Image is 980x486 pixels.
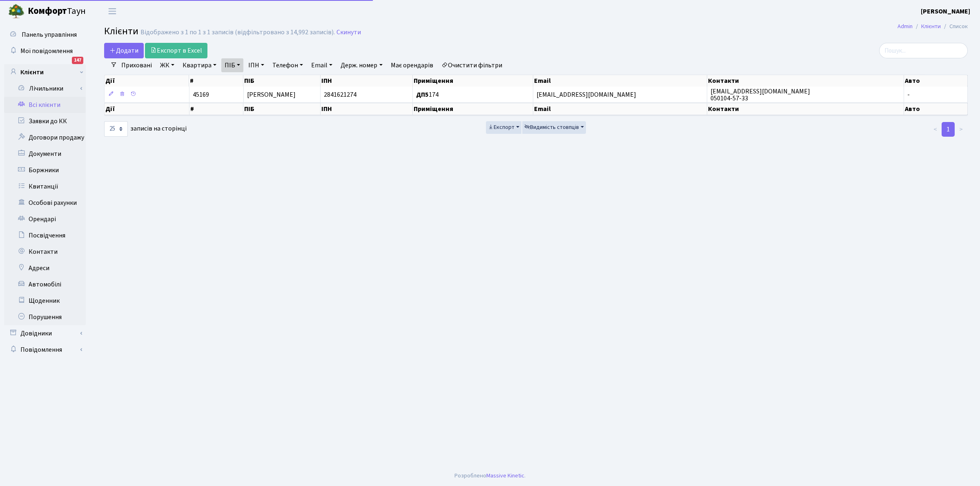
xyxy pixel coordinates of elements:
[243,103,321,115] th: ПІБ
[413,103,533,115] th: Приміщення
[438,58,506,72] a: Очистити фільтри
[537,90,636,99] span: [EMAIL_ADDRESS][DOMAIN_NAME]
[416,90,429,99] b: ДП5
[105,75,189,87] th: Дії
[486,121,521,134] button: Експорт
[118,58,155,72] a: Приховані
[4,325,86,342] a: Довідники
[4,276,86,293] a: Автомобілі
[486,471,524,480] a: Massive Kinetic
[189,75,243,87] th: #
[102,4,122,18] button: Переключити навігацію
[104,121,187,137] label: записів на сторінці
[488,123,514,131] span: Експорт
[522,121,586,134] button: Видимість стовпців
[454,471,526,480] div: Розроблено .
[20,47,73,55] span: Мої повідомлення
[4,211,86,227] a: Орендарі
[145,43,207,58] a: Експорт в Excel
[413,75,533,87] th: Приміщення
[105,103,189,115] th: Дії
[8,3,24,20] img: logo.png
[4,293,86,309] a: Щоденник
[4,43,86,59] a: Мої повідомлення147
[324,90,356,99] span: 2841621274
[336,29,361,36] a: Скинути
[885,18,980,35] nav: breadcrumb
[707,75,904,87] th: Контакти
[104,43,144,58] a: Додати
[710,87,810,103] span: [EMAIL_ADDRESS][DOMAIN_NAME] 050104-57-33
[707,103,904,115] th: Контакти
[22,30,77,39] span: Панель управління
[904,103,968,115] th: Авто
[4,97,86,113] a: Всі клієнти
[9,80,86,97] a: Лічильники
[140,29,335,36] div: Відображено з 1 по 1 з 1 записів (відфільтровано з 14,992 записів).
[104,24,138,38] span: Клієнти
[337,58,385,72] a: Держ. номер
[245,58,267,72] a: ІПН
[941,22,968,31] li: Список
[4,260,86,276] a: Адреси
[533,103,707,115] th: Email
[921,7,970,16] a: [PERSON_NAME]
[308,58,336,72] a: Email
[533,75,707,87] th: Email
[4,146,86,162] a: Документи
[28,4,86,18] span: Таун
[221,58,243,72] a: ПІБ
[4,113,86,129] a: Заявки до КК
[907,90,910,99] span: -
[179,58,220,72] a: Квартира
[4,227,86,244] a: Посвідчення
[4,309,86,325] a: Порушення
[157,58,178,72] a: ЖК
[189,103,244,115] th: #
[416,90,439,99] span: 174
[4,64,86,80] a: Клієнти
[243,75,321,87] th: ПІБ
[921,7,970,16] b: [PERSON_NAME]
[388,58,437,72] a: Має орендарів
[72,57,83,64] div: 147
[904,75,968,87] th: Авто
[524,123,579,131] span: Видимість стовпців
[104,121,128,137] select: записів на сторінці
[898,22,913,31] a: Admin
[942,122,955,137] a: 1
[4,342,86,358] a: Повідомлення
[879,43,968,58] input: Пошук...
[4,178,86,195] a: Квитанції
[4,27,86,43] a: Панель управління
[4,129,86,146] a: Договори продажу
[4,244,86,260] a: Контакти
[921,22,941,31] a: Клієнти
[28,4,67,18] b: Комфорт
[247,90,296,99] span: [PERSON_NAME]
[109,46,138,55] span: Додати
[4,162,86,178] a: Боржники
[269,58,306,72] a: Телефон
[193,90,209,99] span: 45169
[4,195,86,211] a: Особові рахунки
[321,103,412,115] th: ІПН
[321,75,413,87] th: ІПН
